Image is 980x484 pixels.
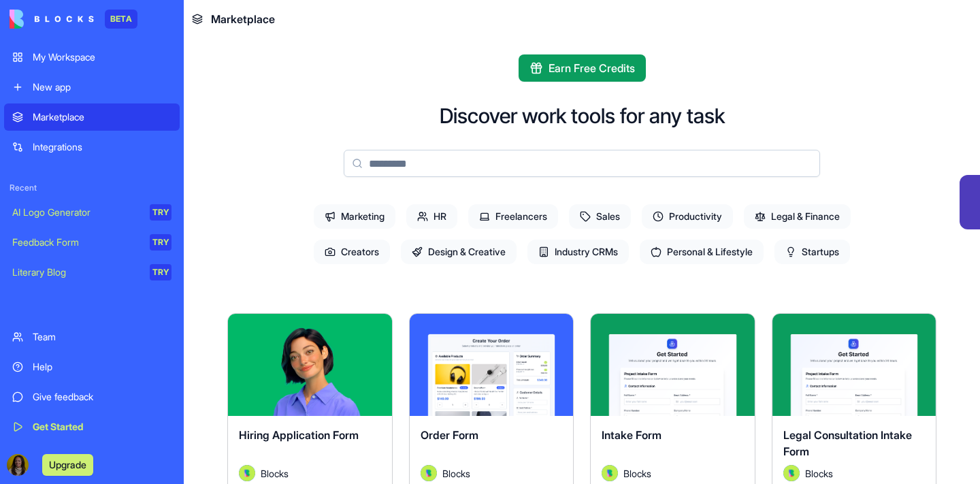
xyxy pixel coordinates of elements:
span: Design & Creative [401,240,517,264]
div: My Workspace [33,50,171,64]
span: Freelancers [468,204,558,229]
span: Hiring Application Form [239,428,359,442]
a: Get Started [4,413,180,440]
div: TRY [150,234,171,251]
span: Industry CRMs [527,240,629,264]
div: AI Logo Generator [12,206,140,219]
a: Marketplace [4,103,180,131]
button: Upgrade [42,454,93,476]
div: New app [33,80,171,94]
a: Give feedback [4,383,180,410]
a: Upgrade [42,457,93,471]
span: Blocks [623,466,651,481]
a: Integrations [4,133,180,161]
span: Blocks [805,466,833,481]
span: Order Form [421,428,478,442]
span: Startups [774,240,850,264]
span: Legal & Finance [744,204,851,229]
a: New app [4,74,180,101]
img: Avatar [783,465,800,481]
h2: Discover work tools for any task [440,103,725,128]
a: My Workspace [4,44,180,71]
div: Integrations [33,140,171,154]
span: Blocks [261,466,289,481]
a: Team [4,323,180,351]
div: BETA [105,10,137,29]
span: Sales [569,204,631,229]
span: Earn Free Credits [549,60,635,76]
a: Feedback FormTRY [4,229,180,256]
img: Avatar [602,465,618,481]
img: Avatar [421,465,437,481]
span: Blocks [442,466,470,481]
span: Productivity [642,204,733,229]
div: Team [33,330,171,344]
span: Intake Form [602,428,661,442]
div: Marketplace [33,110,171,124]
div: Literary Blog [12,265,140,279]
img: logo [10,10,94,29]
a: Literary BlogTRY [4,259,180,286]
div: Help [33,360,171,374]
div: Get Started [33,420,171,434]
span: Marketing [314,204,395,229]
span: Personal & Lifestyle [640,240,764,264]
a: AI Logo GeneratorTRY [4,199,180,226]
span: Recent [4,182,180,193]
div: TRY [150,204,171,221]
span: Legal Consultation Intake Form [783,428,912,458]
div: Give feedback [33,390,171,404]
div: TRY [150,264,171,280]
a: BETA [10,10,137,29]
span: Marketplace [211,11,275,27]
span: HR [406,204,457,229]
button: Earn Free Credits [519,54,646,82]
a: Help [4,353,180,381]
div: Feedback Form [12,236,140,249]
img: ACg8ocK7ErhNhbEzKnss0EuIBSs3rJ7MoaZxzcR1lYV9QOq8JbUvPd8=s96-c [7,454,29,476]
img: Avatar [239,465,255,481]
span: Creators [314,240,390,264]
